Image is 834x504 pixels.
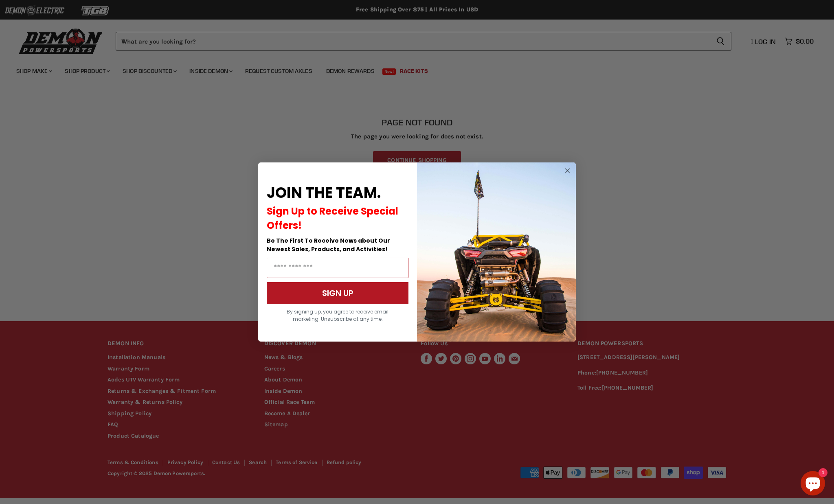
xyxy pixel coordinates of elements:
[287,308,388,322] span: By signing up, you agree to receive email marketing. Unsubscribe at any time.
[267,237,390,253] span: Be The First To Receive News about Our Newest Sales, Products, and Activities!
[798,471,827,497] inbox-online-store-chat: Shopify online store chat
[562,166,573,176] button: Close dialog
[267,204,398,232] span: Sign Up to Receive Special Offers!
[267,282,408,304] button: SIGN UP
[267,182,381,203] span: JOIN THE TEAM.
[417,162,576,342] img: a9095488-b6e7-41ba-879d-588abfab540b.jpeg
[267,258,408,278] input: Email Address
